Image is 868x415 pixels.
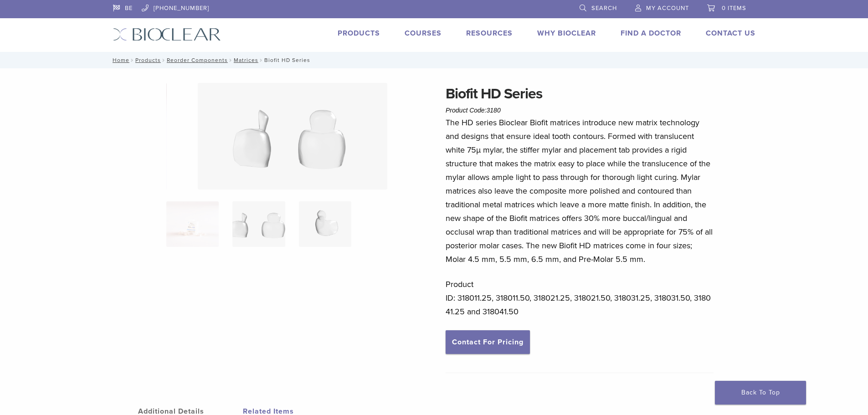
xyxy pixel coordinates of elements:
[129,58,135,62] span: /
[110,57,129,63] a: Home
[487,107,501,114] span: 3180
[706,29,755,38] a: Contact Us
[446,277,714,318] p: Product ID: 318011.25, 318011.50, 318021.25, 318021.50, 318031.25, 318031.50, 318041.25 and 31804...
[446,107,501,114] span: Product Code:
[234,57,258,63] a: Matrices
[722,5,746,12] span: 0 items
[405,29,442,38] a: Courses
[258,58,264,62] span: /
[537,29,596,38] a: Why Bioclear
[135,57,161,63] a: Products
[166,201,219,247] img: Posterior-Biofit-HD-Series-Matrices-324x324.jpg
[591,5,617,12] span: Search
[106,52,762,68] nav: Biofit HD Series
[446,83,714,105] h1: Biofit HD Series
[715,381,806,405] a: Back To Top
[646,5,689,12] span: My Account
[621,29,681,38] a: Find A Doctor
[299,201,351,247] img: Biofit HD Series - Image 3
[446,116,714,266] p: The HD series Bioclear Biofit matrices introduce new matrix technology and designs that ensure id...
[161,58,167,62] span: /
[338,29,380,38] a: Products
[113,28,221,41] img: Bioclear
[228,58,234,62] span: /
[198,83,387,190] img: Biofit HD Series - Image 2
[446,330,530,354] a: Contact For Pricing
[466,29,513,38] a: Resources
[232,201,285,247] img: Biofit HD Series - Image 2
[167,57,228,63] a: Reorder Components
